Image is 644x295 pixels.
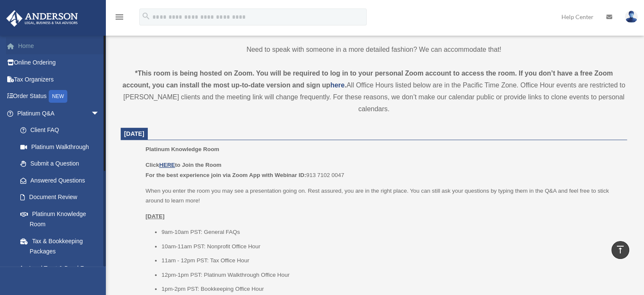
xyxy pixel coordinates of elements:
strong: *This room is being hosted on Zoom. You will be required to log in to your personal Zoom account ... [122,70,613,89]
a: Answered Questions [12,172,112,189]
li: 1pm-2pm PST: Bookkeeping Office Hour [161,284,621,294]
span: arrow_drop_down [91,105,108,122]
a: HERE [159,162,175,168]
i: menu [114,12,124,22]
a: Order StatusNEW [6,88,112,105]
a: Tax Organizers [6,71,112,88]
li: 11am - 12pm PST: Tax Office Hour [161,256,621,266]
a: Client FAQ [12,122,112,139]
a: Platinum Knowledge Room [12,205,108,233]
div: All Office Hours listed below are in the Pacific Time Zone. Office Hour events are restricted to ... [121,67,627,115]
a: Tax & Bookkeeping Packages [12,233,112,260]
b: For the best experience join via Zoom App with Webinar ID: [146,172,306,178]
i: vertical_align_top [615,244,625,255]
div: NEW [49,90,67,103]
a: Online Ordering [6,54,112,71]
strong: . [345,81,346,89]
p: When you enter the room you may see a presentation going on. Rest assured, you are in the right p... [146,186,621,206]
img: Anderson Advisors Platinum Portal [4,10,80,27]
li: 10am-11am PST: Nonprofit Office Hour [161,242,621,252]
li: 12pm-1pm PST: Platinum Walkthrough Office Hour [161,270,621,280]
a: Platinum Walkthrough [12,138,112,155]
a: here [330,81,345,89]
i: search [141,11,151,21]
p: Need to speak with someone in a more detailed fashion? We can accommodate that! [121,44,627,56]
p: 913 7102 0047 [146,160,621,180]
a: Land Trust & Deed Forum [12,260,112,277]
a: Platinum Q&Aarrow_drop_down [6,105,112,122]
a: Document Review [12,189,112,206]
span: Platinum Knowledge Room [146,146,219,152]
img: User Pic [625,11,638,23]
b: Click to Join the Room [146,162,221,168]
span: [DATE] [124,130,144,137]
a: Submit a Question [12,155,112,172]
a: Home [6,37,112,54]
li: 9am-10am PST: General FAQs [161,227,621,237]
u: [DATE] [146,213,165,219]
a: vertical_align_top [611,241,629,259]
a: menu [114,15,124,22]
